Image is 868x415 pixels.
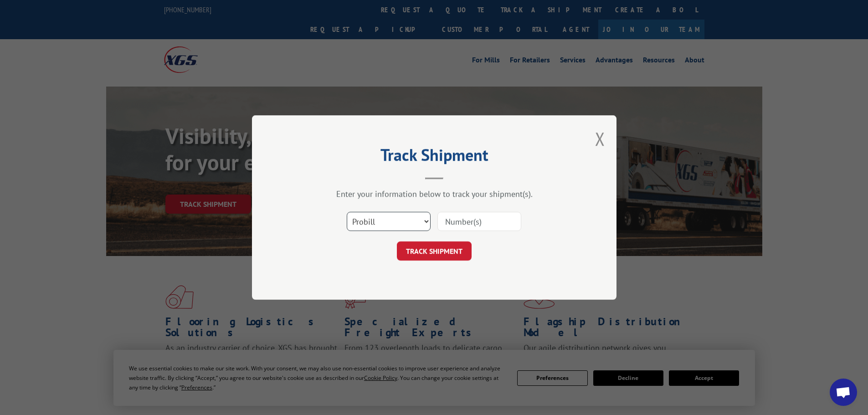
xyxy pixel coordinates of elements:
[397,241,472,261] button: TRACK SHIPMENT
[298,189,571,199] div: Enter your information below to track your shipment(s).
[595,127,605,151] button: Close modal
[830,379,857,406] a: Open chat
[298,149,571,166] h2: Track Shipment
[437,212,521,231] input: Number(s)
